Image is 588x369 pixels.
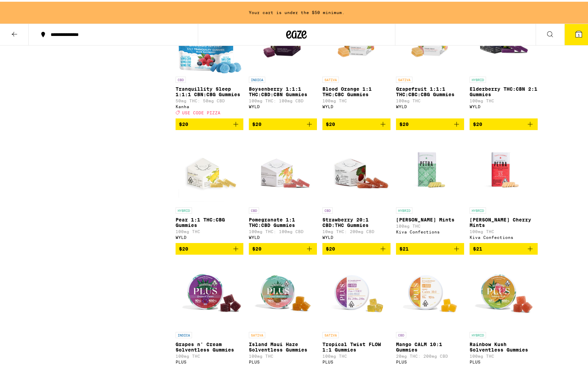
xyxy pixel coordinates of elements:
[176,85,244,96] p: Tranquillity Sleep 1:1:1 CBN:CBG Gummies
[249,134,317,241] a: Open page for Pomegranate 1:1 THC:CBD Gummies from WYLD
[322,103,391,107] div: WYLD
[326,244,335,250] span: $20
[470,3,538,117] a: Open page for Elderberry THC:CBN 2:1 Gummies from WYLD
[322,228,391,232] p: 10mg THC: 200mg CBD
[470,340,538,351] p: Rainbow Kush Solventless Gummies
[176,3,244,117] a: Open page for Tranquillity Sleep 1:1:1 CBN:CBG Gummies from Kanha
[252,244,261,250] span: $20
[470,206,486,212] p: HYBRID
[176,134,244,241] a: Open page for Pear 1:1 THC:CBG Gummies from WYLD
[473,120,482,125] span: $20
[473,244,482,250] span: $21
[322,258,391,366] a: Open page for Tropical Twist FLOW 1:1 Gummies from PLUS
[396,97,464,101] p: 100mg THC
[322,134,391,202] img: WYLD - Strawberry 20:1 CBD:THC Gummies
[396,117,464,128] button: Add to bag
[179,120,188,125] span: $20
[176,352,244,357] p: 100mg THC
[399,244,409,250] span: $21
[396,85,464,96] p: Grapefruit 1:1:1 THC:CBC:CBG Gummies
[322,117,391,128] button: Add to bag
[249,340,317,351] p: Island Maui Haze Solventless Gummies
[470,85,538,96] p: Elderberry THC:CBN 2:1 Gummies
[470,258,538,327] img: PLUS - Rainbow Kush Solventless Gummies
[249,206,259,212] p: CBD
[176,117,244,128] button: Add to bag
[249,258,317,327] img: PLUS - Island Maui Haze Solventless Gummies
[396,222,464,227] p: 100mg THC
[470,103,538,107] div: WYLD
[252,120,261,125] span: $20
[322,258,391,327] img: PLUS - Tropical Twist FLOW 1:1 Gummies
[396,215,464,221] p: [PERSON_NAME] Mints
[322,352,391,357] p: 100mg THC
[322,241,391,253] button: Add to bag
[396,228,464,232] div: Kiva Confections
[182,109,220,113] span: USE CODE PIZZA
[249,134,317,202] img: WYLD - Pomegranate 1:1 THC:CBD Gummies
[249,228,317,232] p: 100mg THC: 100mg CBD
[322,75,339,81] p: SATIVA
[322,233,391,238] div: WYLD
[396,75,412,81] p: SATIVA
[176,228,244,232] p: 100mg THC
[176,206,192,212] p: HYBRID
[176,97,244,101] p: 50mg THC: 50mg CBD
[470,75,486,81] p: HYBRID
[396,241,464,253] button: Add to bag
[396,3,464,117] a: Open page for Grapefruit 1:1:1 THC:CBC:CBG Gummies from WYLD
[249,241,317,253] button: Add to bag
[470,134,538,202] img: Kiva Confections - Petra Tart Cherry Mints
[249,330,265,336] p: SATIVA
[176,215,244,226] p: Pear 1:1 THC:CBG Gummies
[249,358,317,362] div: PLUS
[470,241,538,253] button: Add to bag
[176,258,244,366] a: Open page for Grapes n' Cream Solventless Gummies from PLUS
[176,340,244,351] p: Grapes n' Cream Solventless Gummies
[249,215,317,226] p: Pomegranate 1:1 THC:CBD Gummies
[396,258,464,327] img: PLUS - Mango CALM 10:1 Gummies
[249,103,317,107] div: WYLD
[470,134,538,241] a: Open page for Petra Tart Cherry Mints from Kiva Confections
[470,358,538,362] div: PLUS
[470,330,486,336] p: HYBRID
[249,258,317,366] a: Open page for Island Maui Haze Solventless Gummies from PLUS
[396,258,464,366] a: Open page for Mango CALM 10:1 Gummies from PLUS
[176,75,186,81] p: CBD
[470,215,538,226] p: [PERSON_NAME] Cherry Mints
[399,120,409,125] span: $20
[396,352,464,357] p: 20mg THC: 200mg CBD
[396,206,412,212] p: HYBRID
[322,206,333,212] p: CBD
[179,244,188,250] span: $20
[396,358,464,362] div: PLUS
[396,134,464,241] a: Open page for Petra Moroccan Mints from Kiva Confections
[322,97,391,101] p: 100mg THC
[396,330,406,336] p: CBD
[249,75,265,81] p: INDICA
[470,97,538,101] p: 100mg THC
[470,117,538,128] button: Add to bag
[578,31,580,35] span: 1
[176,330,192,336] p: INDICA
[322,340,391,351] p: Tropical Twist FLOW 1:1 Gummies
[249,85,317,96] p: Boysenberry 1:1:1 THC:CBD:CBN Gummies
[249,352,317,357] p: 100mg THC
[322,330,339,336] p: SATIVA
[176,134,244,202] img: WYLD - Pear 1:1 THC:CBG Gummies
[396,103,464,107] div: WYLD
[470,233,538,238] div: Kiva Confections
[470,258,538,366] a: Open page for Rainbow Kush Solventless Gummies from PLUS
[470,228,538,232] p: 100mg THC
[470,352,538,357] p: 100mg THC
[176,103,244,107] div: Kanha
[322,3,391,117] a: Open page for Blood Orange 1:1 THC:CBC Gummies from WYLD
[176,233,244,238] div: WYLD
[249,233,317,238] div: WYLD
[322,358,391,362] div: PLUS
[249,117,317,128] button: Add to bag
[322,215,391,226] p: Strawberry 20:1 CBD:THC Gummies
[249,3,317,117] a: Open page for Boysenberry 1:1:1 THC:CBD:CBN Gummies from WYLD
[176,241,244,253] button: Add to bag
[249,97,317,101] p: 100mg THC: 100mg CBD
